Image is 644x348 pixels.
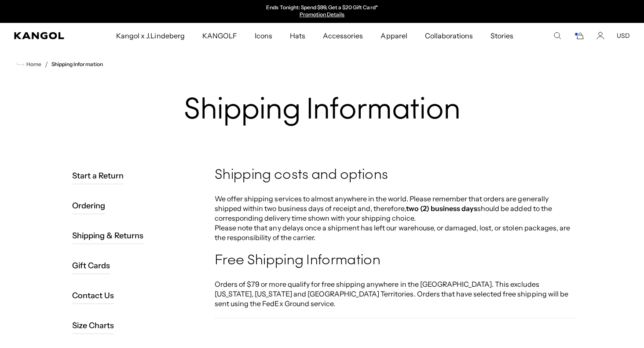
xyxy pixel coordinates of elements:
a: Accessories [314,23,372,48]
span: Collaborations [425,23,473,48]
a: Icons [246,23,281,48]
p: We offer shipping services to almost anywhere in the world. Please remember that orders are gener... [215,194,575,242]
span: Kangol x J.Lindeberg [116,23,185,48]
div: Announcement [231,4,413,19]
a: Size Charts [72,317,114,334]
span: Icons [255,23,272,48]
p: Orders of $79 or more qualify for free shipping anywhere in the [GEOGRAPHIC_DATA]. This excludes ... [215,279,575,308]
span: KANGOLF [202,23,237,48]
a: Collaborations [416,23,482,48]
a: KANGOLF [194,23,246,48]
h1: Shipping Information [69,94,575,128]
h4: Free Shipping Information [215,252,575,270]
a: Shipping Information [51,61,103,67]
a: Kangol [14,32,76,39]
p: Ends Tonight: Spend $99, Get a $20 Gift Card* [266,4,377,11]
span: Accessories [323,23,363,48]
a: Home [17,60,41,68]
li: / [41,59,48,70]
a: Kangol x J.Lindeberg [107,23,194,48]
a: Ordering [72,197,105,214]
span: Apparel [381,23,407,48]
a: Gift Cards [72,257,110,274]
summary: Search here [553,32,561,40]
a: Shipping & Returns [72,227,144,244]
a: Stories [482,23,522,48]
a: Account [596,32,604,40]
div: 1 of 2 [231,4,413,19]
button: USD [617,32,630,40]
span: Hats [290,23,305,48]
slideshow-component: Announcement bar [231,4,413,19]
span: Home [25,61,41,67]
button: Cart [574,32,584,40]
span: Stories [490,23,513,48]
a: Promotion Details [300,11,344,18]
h4: Shipping costs and options [215,167,575,184]
strong: two (2) business days [406,204,478,213]
a: Contact Us [72,287,114,304]
a: Apparel [372,23,416,48]
a: Start a Return [72,167,124,184]
a: Hats [281,23,314,48]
